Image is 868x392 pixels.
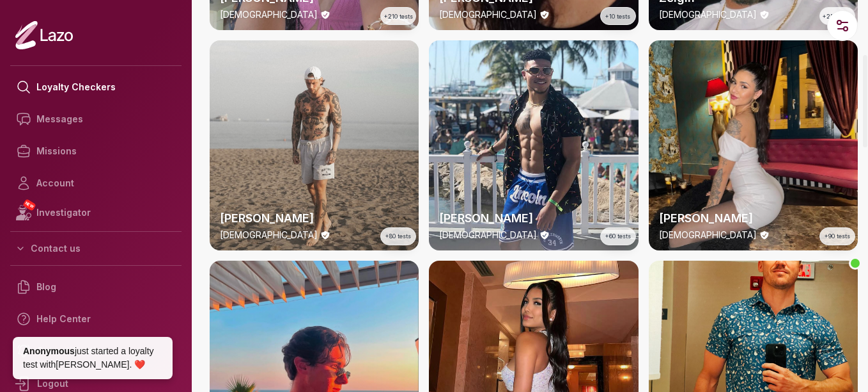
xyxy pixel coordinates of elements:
span: +80 tests [385,232,411,241]
p: [DEMOGRAPHIC_DATA] [439,8,537,21]
a: Messages [10,103,182,135]
a: Help Center [10,303,182,335]
img: checker [210,40,419,250]
h2: [PERSON_NAME] [439,209,628,227]
a: Loyalty Checkers [10,71,182,103]
p: [DEMOGRAPHIC_DATA] [659,8,757,21]
h2: [PERSON_NAME] [659,209,848,227]
span: +60 tests [605,232,631,241]
span: NEW [22,199,36,211]
a: Blog [10,271,182,303]
span: +10 tests [605,12,630,21]
a: thumbchecker[PERSON_NAME][DEMOGRAPHIC_DATA]+80 tests [210,40,419,250]
a: thumbchecker[PERSON_NAME][DEMOGRAPHIC_DATA]+60 tests [429,40,638,250]
button: Contact us [10,237,182,260]
a: Account [10,167,182,199]
a: Get notification [10,335,182,367]
img: checker [429,40,638,250]
span: +210 tests [384,12,413,21]
p: [DEMOGRAPHIC_DATA] [220,8,318,21]
p: [DEMOGRAPHIC_DATA] [220,229,318,241]
p: [DEMOGRAPHIC_DATA] [659,229,757,241]
p: [DEMOGRAPHIC_DATA] [439,229,537,241]
h2: [PERSON_NAME] [220,209,408,227]
span: +90 tests [825,232,850,241]
a: NEWInvestigator [10,199,182,226]
a: Missions [10,135,182,167]
img: checker [649,40,858,250]
a: thumbchecker[PERSON_NAME][DEMOGRAPHIC_DATA]+90 tests [649,40,858,250]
